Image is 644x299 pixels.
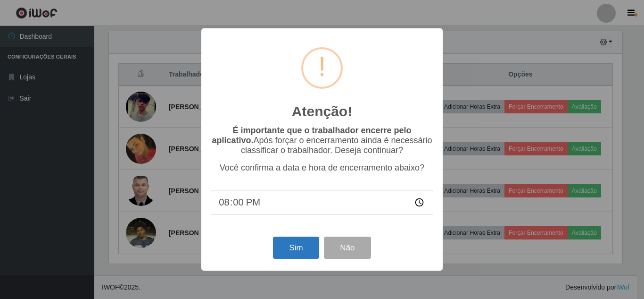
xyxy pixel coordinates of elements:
p: Após forçar o encerramento ainda é necessário classificar o trabalhador. Deseja continuar? [211,126,433,155]
h2: Atenção! [292,103,352,120]
b: É importante que o trabalhador encerre pelo aplicativo. [212,126,411,145]
p: Você confirma a data e hora de encerramento abaixo? [211,163,433,173]
button: Não [324,237,371,259]
button: Sim [273,237,319,259]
